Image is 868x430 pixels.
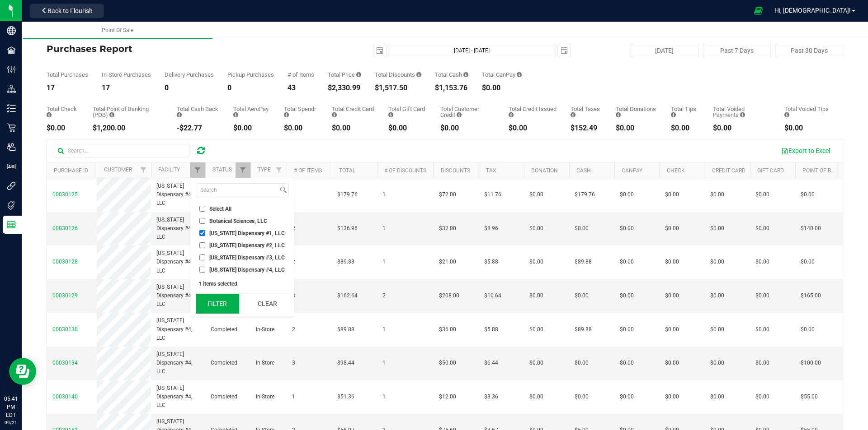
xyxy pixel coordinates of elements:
inline-svg: User Roles [7,162,16,171]
div: Total Gift Card [388,106,427,118]
span: $0.00 [755,224,769,233]
div: $0.00 [388,125,427,132]
div: $1,153.76 [435,84,468,92]
a: Credit Card [712,167,745,174]
span: $165.00 [801,291,821,300]
span: [US_STATE] Dispensary #4, LLC [156,350,200,376]
div: Total AeroPay [233,106,270,118]
div: Total Price [328,72,361,78]
button: Past 30 Days [775,44,843,57]
span: [US_STATE] Dispensary #4, LLC [156,216,200,242]
i: Sum of the successful, non-voided payments using account credit for all purchases in the date range. [457,112,462,118]
div: $0.00 [332,125,375,132]
span: $89.88 [575,325,592,334]
span: Hi, [DEMOGRAPHIC_DATA]! [774,7,851,14]
i: Sum of the successful, non-voided check payment transactions for all purchases in the date range. [47,112,52,118]
span: $10.64 [484,291,501,300]
span: 2 [292,325,295,334]
div: $0.00 [47,125,79,132]
inline-svg: Facilities [7,46,16,55]
span: $162.64 [337,291,358,300]
span: Point Of Sale [102,27,133,33]
span: $179.76 [575,190,595,199]
div: $0.00 [284,125,318,132]
div: Total Customer Credit [440,106,495,118]
div: # of Items [288,72,314,78]
inline-svg: Configuration [7,65,16,74]
i: Sum of the total taxes for all purchases in the date range. [571,112,576,118]
i: Sum of the successful, non-voided Spendr payment transactions for all purchases in the date range. [284,112,289,118]
i: Sum of all tips added to successful, non-voided payments for all purchases in the date range. [671,112,676,118]
span: $0.00 [575,393,589,401]
div: Total Check [47,106,79,118]
h4: Purchases Report [47,44,312,54]
span: $136.96 [337,224,358,233]
span: 00030129 [52,292,78,299]
div: $2,330.99 [328,84,361,92]
input: [US_STATE] Dispensary #2, LLC [199,242,205,248]
span: $0.00 [529,393,543,401]
span: [US_STATE] Dispensary #4, LLC [156,384,200,410]
i: Sum of the cash-back amounts from rounded-up electronic payments for all purchases in the date ra... [177,112,182,118]
span: $5.88 [484,325,498,334]
div: Delivery Purchases [165,72,214,78]
input: Search [196,184,278,197]
a: CanPay [622,167,642,174]
p: 09/21 [4,419,18,426]
span: $12.00 [439,393,456,401]
span: $0.00 [620,359,634,367]
div: $0.00 [784,125,830,132]
div: Total Cash Back [177,106,220,118]
div: $1,517.50 [375,84,421,92]
span: [US_STATE] Dispensary #4, LLC [156,182,200,208]
div: 17 [47,84,88,92]
span: $0.00 [755,258,769,266]
span: $3.36 [484,393,498,401]
div: Pickup Purchases [227,72,274,78]
i: Sum of the discount values applied to the all purchases in the date range. [416,72,421,78]
span: $0.00 [529,359,543,367]
span: [US_STATE] Dispensary #4, LLC [209,267,285,273]
span: 2 [382,291,386,300]
inline-svg: Retail [7,123,16,132]
span: $36.00 [439,325,456,334]
div: 43 [288,84,314,92]
div: $152.49 [571,125,602,132]
span: $55.00 [801,393,818,401]
a: # of Items [294,167,322,174]
span: $0.00 [575,359,589,367]
span: $0.00 [755,393,769,401]
span: $0.00 [710,359,724,367]
button: [DATE] [631,44,698,57]
span: $0.00 [755,325,769,334]
div: Total Voided Tips [784,106,830,118]
button: Filter [196,294,239,314]
a: Filter [136,162,151,178]
a: Facility [158,166,180,173]
div: $0.00 [509,125,557,132]
span: $0.00 [710,258,724,266]
i: Sum of the successful, non-voided credit card payment transactions for all purchases in the date ... [332,112,337,118]
span: Open Ecommerce Menu [748,2,769,19]
span: $11.76 [484,190,501,199]
span: $89.88 [337,258,354,266]
span: $0.00 [665,393,679,401]
span: $0.00 [620,258,634,266]
a: Check [667,167,685,174]
span: 1 [382,325,386,334]
span: $0.00 [575,224,589,233]
i: Sum of the successful, non-voided cash payment transactions for all purchases in the date range. ... [463,72,468,78]
span: $140.00 [801,224,821,233]
span: 00030125 [52,191,78,198]
span: $0.00 [529,325,543,334]
div: $1,200.00 [93,125,163,132]
span: 1 [382,393,386,401]
span: $0.00 [755,359,769,367]
div: 0 [165,84,214,92]
div: 0 [227,84,274,92]
span: $0.00 [620,190,634,199]
span: In-Store [256,393,274,401]
i: Sum of all tip amounts from voided payment transactions for all purchases in the date range. [784,112,789,118]
p: 05:41 PM EDT [4,395,18,419]
span: $0.00 [801,258,815,266]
